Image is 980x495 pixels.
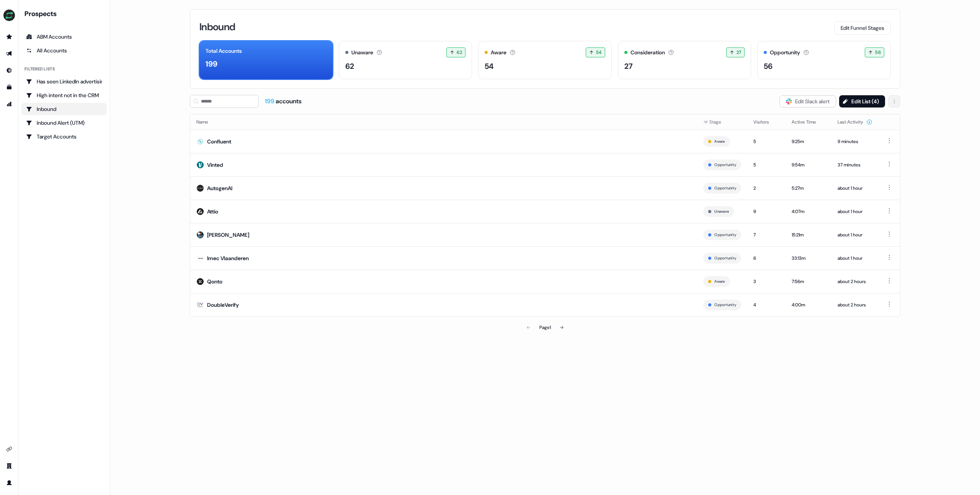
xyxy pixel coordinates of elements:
a: Go to profile [3,477,15,489]
div: Prospects [24,9,107,18]
button: Aware [714,278,725,285]
div: Imec Vlaanderen [207,254,249,262]
div: Unaware [351,49,373,57]
div: 5 [753,138,779,145]
button: Edit Funnel Stages [834,21,891,35]
button: Active Time [792,115,825,129]
div: about 1 hour [838,231,872,239]
a: All accounts [21,44,107,57]
div: 27 [624,60,633,72]
div: 9 minutes [838,138,872,145]
span: 62 [457,49,462,56]
button: Opportunity [714,185,736,192]
a: Go to prospects [3,31,15,43]
div: Attio [207,208,218,215]
div: AutogenAI [207,184,232,192]
a: Go to Inbound [21,103,107,115]
div: about 1 hour [838,208,872,215]
h3: Inbound [199,22,235,32]
div: 4 [753,301,779,309]
button: Aware [714,138,725,145]
div: 15:21m [792,231,825,239]
div: [PERSON_NAME] [207,231,249,239]
a: Go to templates [3,81,15,93]
div: High intent not in the CRM [26,91,102,99]
div: ABM Accounts [26,33,102,41]
div: Has seen LinkedIn advertising ✅ [26,78,102,85]
button: Visitors [753,115,778,129]
button: Edit Slack alert [779,95,836,107]
div: about 2 hours [838,278,872,285]
div: 7 [753,231,779,239]
div: 5:27m [792,184,825,192]
div: accounts [265,97,302,106]
div: 199 [206,58,217,70]
a: Go to attribution [3,98,15,110]
a: Go to Inbound Alert (UTM) [21,117,107,129]
div: Filtered lists [24,66,55,72]
div: Inbound [26,105,102,113]
div: about 2 hours [838,301,872,309]
div: 37 minutes [838,161,872,169]
div: Consideration [630,49,665,57]
span: 54 [596,49,602,56]
div: Page 1 [539,324,551,331]
div: 5 [753,161,779,169]
div: 9:25m [792,138,825,145]
a: Go to outbound experience [3,47,15,60]
button: Edit List (4) [839,95,885,107]
div: 33:13m [792,254,825,262]
span: 199 [265,97,276,105]
div: 7:56m [792,278,825,285]
div: 4:07m [792,208,825,215]
div: Qonto [207,278,222,285]
a: Go to Inbound [3,64,15,77]
div: Inbound Alert (UTM) [26,119,102,127]
div: Vinted [207,161,223,169]
div: Aware [491,49,506,57]
a: Go to Has seen LinkedIn advertising ✅ [21,75,107,88]
div: All Accounts [26,47,102,54]
div: 4:00m [792,301,825,309]
div: 54 [485,60,494,72]
div: 3 [753,278,779,285]
span: 56 [875,49,881,56]
div: about 1 hour [838,184,872,192]
span: 27 [737,49,742,56]
button: Last Activity [838,115,872,129]
div: Stage [703,118,741,126]
div: Confluent [207,138,231,145]
button: Opportunity [714,255,736,262]
a: Go to team [3,460,15,472]
a: ABM Accounts [21,31,107,43]
div: Target Accounts [26,133,102,140]
div: about 1 hour [838,254,872,262]
div: 56 [764,60,773,72]
button: Opportunity [714,161,736,168]
div: 6 [753,254,779,262]
div: 9:54m [792,161,825,169]
div: DoubleVerify [207,301,239,309]
div: Total Accounts [206,47,242,55]
div: 62 [345,60,354,72]
th: Name [190,114,697,130]
a: Go to High intent not in the CRM [21,89,107,101]
a: Go to Target Accounts [21,130,107,143]
div: Opportunity [770,49,800,57]
a: Go to integrations [3,443,15,455]
div: 2 [753,184,779,192]
button: Opportunity [714,231,736,238]
div: 9 [753,208,779,215]
button: Opportunity [714,301,736,308]
button: Unaware [714,208,729,215]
